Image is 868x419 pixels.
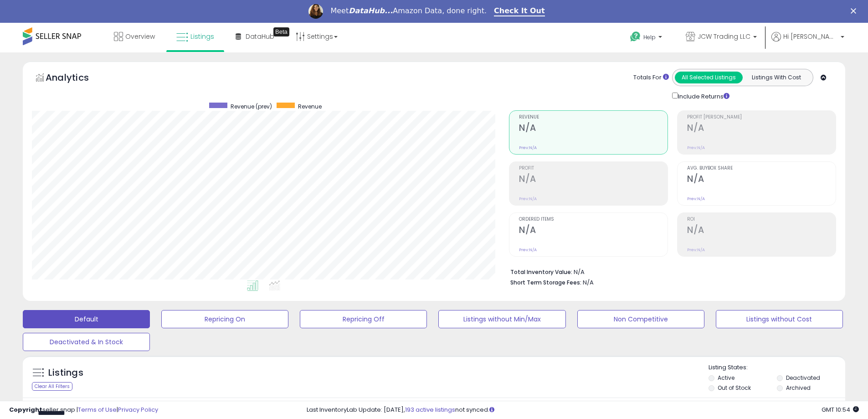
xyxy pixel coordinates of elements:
span: DataHub [246,32,274,41]
div: Include Returns [665,91,740,101]
div: Clear All Filters [32,382,72,391]
button: Repricing Off [300,310,427,328]
span: 2025-09-10 10:54 GMT [822,405,859,414]
button: Default [23,310,150,328]
img: Profile image for Georgie [308,4,323,19]
span: Overview [125,32,155,41]
b: Short Term Storage Fees: [510,279,581,286]
div: Close [851,8,860,14]
span: Hi [PERSON_NAME] [783,32,838,41]
span: Help [643,33,656,41]
strong: Copyright [9,405,42,414]
b: Total Inventory Value: [510,268,572,276]
a: Help [623,24,671,52]
small: Prev: N/A [519,196,537,202]
button: All Selected Listings [675,72,743,83]
h5: Analytics [46,71,107,86]
div: Last InventoryLab Update: [DATE], not synced. [307,406,859,414]
h2: N/A [687,123,836,135]
label: Archived [786,384,811,392]
span: JCW Trading LLC [698,32,750,41]
h5: Listings [48,367,83,379]
div: Meet Amazon Data, done right. [330,6,487,16]
small: Prev: N/A [687,247,705,253]
span: Listings [190,32,214,41]
h2: N/A [687,225,836,237]
p: Listing States: [709,363,845,372]
span: Revenue [519,115,668,120]
a: Check It Out [494,6,545,16]
a: 193 active listings [405,405,455,414]
i: Get Help [630,31,641,42]
div: Totals For [633,73,669,82]
button: Listings With Cost [742,72,810,83]
a: Hi [PERSON_NAME] [771,32,844,52]
div: Tooltip anchor [273,27,289,36]
button: Listings without Min/Max [438,310,565,328]
span: Ordered Items [519,217,668,222]
a: Settings [289,23,344,50]
span: Profit [519,166,668,171]
label: Deactivated [786,374,820,382]
small: Prev: N/A [687,196,705,202]
small: Prev: N/A [687,145,705,150]
span: N/A [583,278,594,287]
li: N/A [510,266,829,277]
i: DataHub... [349,6,393,15]
span: Revenue (prev) [231,103,272,110]
span: Avg. Buybox Share [687,166,836,171]
a: Overview [107,23,162,50]
span: Revenue [298,103,322,110]
button: Repricing On [161,310,288,328]
span: ROI [687,217,836,222]
button: Deactivated & In Stock [23,333,150,351]
div: seller snap | | [9,406,158,414]
label: Active [718,374,734,382]
h2: N/A [519,225,668,237]
h2: N/A [519,174,668,186]
small: Prev: N/A [519,145,537,150]
small: Prev: N/A [519,247,537,253]
a: DataHub [229,23,281,50]
label: Out of Stock [718,384,751,392]
button: Listings without Cost [716,310,843,328]
h2: N/A [519,123,668,135]
button: Non Competitive [577,310,704,328]
a: Listings [169,23,221,50]
h2: N/A [687,174,836,186]
span: Profit [PERSON_NAME] [687,115,836,120]
a: JCW Trading LLC [679,23,764,52]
